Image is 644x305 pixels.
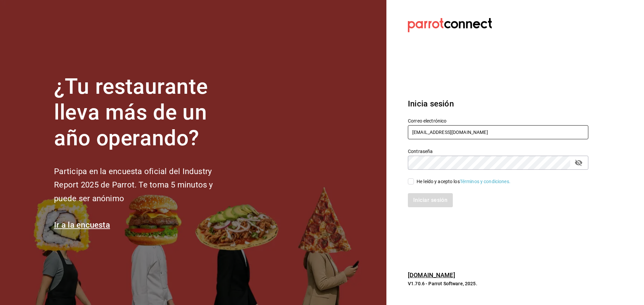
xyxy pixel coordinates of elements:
h3: Inicia sesión [408,98,588,110]
h1: ¿Tu restaurante lleva más de un año operando? [54,74,235,151]
a: [DOMAIN_NAME] [408,272,455,279]
p: V1.70.6 - Parrot Software, 2025. [408,280,588,287]
div: He leído y acepto los [417,178,511,185]
a: Términos y condiciones. [460,179,511,184]
label: Contraseña [408,149,588,154]
label: Correo electrónico [408,119,588,123]
a: Ir a la encuesta [54,220,110,230]
button: passwordField [573,157,584,168]
h2: Participa en la encuesta oficial del Industry Report 2025 de Parrot. Te toma 5 minutos y puede se... [54,165,235,206]
input: Ingresa tu correo electrónico [408,125,588,139]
